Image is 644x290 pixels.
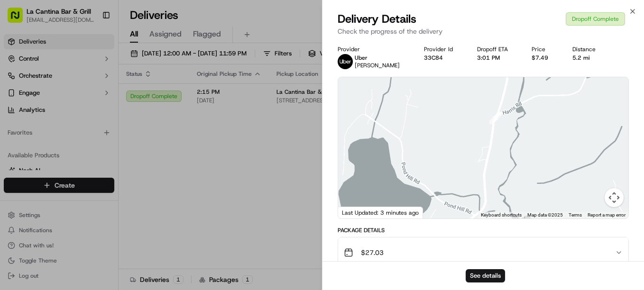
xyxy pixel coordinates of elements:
[532,54,557,62] div: $7.49
[338,11,416,27] span: Delivery Details
[481,212,522,218] button: Keyboard shortcuts
[588,212,626,217] a: Report a map error
[527,212,563,217] span: Map data ©2025
[489,112,502,124] div: 22
[477,54,517,62] div: 3:01 PM
[424,54,443,62] button: 33C84
[338,27,629,36] p: Check the progress of the delivery
[605,188,624,207] button: Map camera controls
[355,62,400,69] span: [PERSON_NAME]
[572,54,605,62] div: 5.2 mi
[477,45,517,53] div: Dropoff ETA
[361,248,384,257] span: $27.03
[569,212,582,217] a: Terms (opens in new tab)
[424,45,462,53] div: Provider Id
[340,206,372,218] img: Google
[338,237,628,268] button: $27.03
[532,45,557,53] div: Price
[466,269,505,282] button: See details
[572,45,605,53] div: Distance
[355,54,400,62] p: Uber
[338,227,629,234] div: Package Details
[340,206,372,218] a: Open this area in Google Maps (opens a new window)
[338,207,423,218] div: Last Updated: 3 minutes ago
[338,45,409,53] div: Provider
[338,54,353,69] img: uber-new-logo.jpeg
